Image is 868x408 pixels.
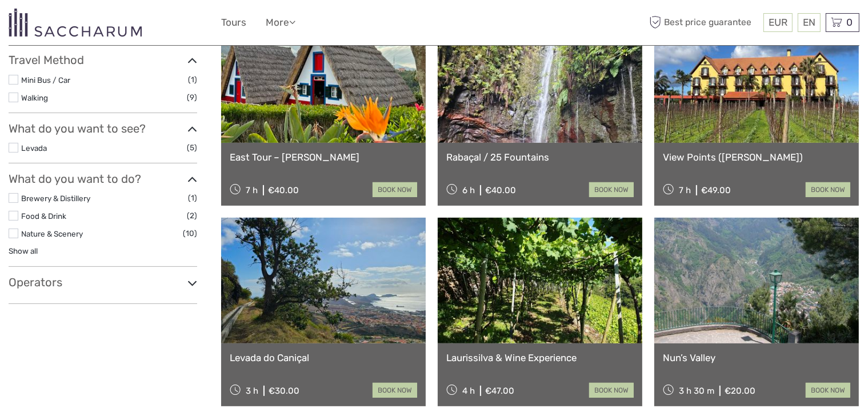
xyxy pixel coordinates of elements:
[9,122,197,135] h3: What do you want to see?
[679,386,714,396] span: 3 h 30 m
[9,275,197,289] h3: Operators
[462,185,475,195] span: 6 h
[246,185,258,195] span: 7 h
[679,185,691,195] span: 7 h
[485,386,514,396] div: €47.00
[266,14,295,31] a: More
[446,151,634,163] a: Rabaçal / 25 Fountains
[589,383,634,398] a: book now
[806,182,850,197] a: book now
[268,185,299,195] div: €40.00
[663,151,850,163] a: View Points ([PERSON_NAME])
[269,386,299,396] div: €30.00
[9,246,38,255] a: Show all
[21,194,90,203] a: Brewery & Distillery
[9,53,197,67] h3: Travel Method
[725,386,755,396] div: €20.00
[246,386,258,396] span: 3 h
[188,73,197,86] span: (1)
[21,229,83,238] a: Nature & Scenery
[798,13,821,32] div: EN
[845,17,854,28] span: 0
[183,227,197,240] span: (10)
[21,143,47,153] a: Levada
[9,9,142,37] img: 3281-7c2c6769-d4eb-44b0-bed6-48b5ed3f104e_logo_small.png
[589,182,634,197] a: book now
[373,383,417,398] a: book now
[769,17,787,28] span: EUR
[21,211,66,221] a: Food & Drink
[131,18,145,31] button: Open LiveChat chat widget
[230,151,417,163] a: East Tour – [PERSON_NAME]
[21,93,48,102] a: Walking
[663,352,850,363] a: Nun’s Valley
[806,383,850,398] a: book now
[485,185,516,195] div: €40.00
[188,191,197,205] span: (1)
[373,182,417,197] a: book now
[187,91,197,104] span: (9)
[21,75,70,85] a: Mini Bus / Car
[16,20,129,29] p: We're away right now. Please check back later!
[446,352,634,363] a: Laurissilva & Wine Experience
[230,352,417,363] a: Levada do Caniçal
[701,185,731,195] div: €49.00
[9,172,197,186] h3: What do you want to do?
[187,141,197,154] span: (5)
[187,209,197,222] span: (2)
[647,13,761,32] span: Best price guarantee
[462,386,475,396] span: 4 h
[221,14,246,31] a: Tours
